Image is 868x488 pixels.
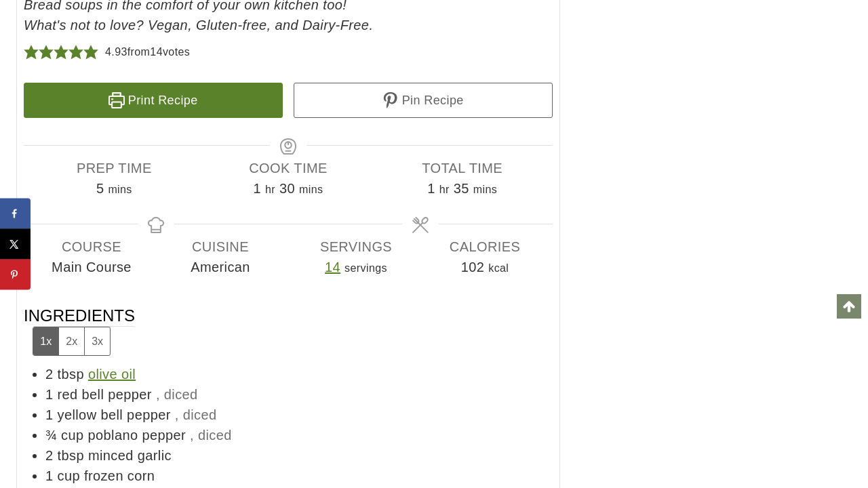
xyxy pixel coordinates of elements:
[24,305,135,356] span: Ingredients
[58,407,171,422] span: yellow bell pepper
[325,260,340,274] a: Adjust recipe servings
[108,184,132,195] span: mins
[58,448,84,463] span: tbsp
[54,42,68,62] span: Rate this recipe 3 out of 5 stars
[279,181,295,196] span: 30
[45,448,54,463] span: 2
[24,42,39,62] span: Rate this recipe 1 out of 5 stars
[150,46,163,58] span: 14
[175,407,217,422] span: , diced
[45,387,54,402] span: 1
[83,42,98,62] span: Rate this recipe 5 out of 5 stars
[27,158,201,178] span: Prep Time
[96,181,104,196] span: 5
[201,158,376,178] span: Cook Time
[45,367,54,382] span: 2
[488,262,509,274] span: kcal
[61,428,83,443] span: cup
[473,184,497,195] span: mins
[58,367,84,382] span: tbsp
[190,428,232,443] span: , diced
[58,327,84,355] button: Adjust servings by 2x
[39,42,54,62] span: Rate this recipe 2 out of 5 stars
[156,387,198,402] span: , diced
[84,468,155,483] span: frozen corn
[88,367,136,382] a: olive oil
[58,387,152,402] span: red bell pepper
[461,260,485,274] span: 102
[27,237,156,257] span: Course
[148,18,373,33] em: Vegan, Gluten-free, and Dairy-Free.
[45,468,54,483] span: 1
[294,83,553,118] a: Pin Recipe
[375,158,549,178] span: Total Time
[84,327,110,355] button: Adjust servings by 3x
[45,428,57,443] span: ¾
[420,237,549,257] span: Calories
[27,257,156,277] span: Main Course
[58,468,80,483] span: cup
[105,46,127,58] span: 4.93
[837,294,861,319] a: Scroll to top
[156,257,285,277] span: American
[156,237,285,257] span: Cuisine
[33,327,58,355] button: Adjust servings by 1x
[265,184,275,195] span: hr
[254,181,262,196] span: 1
[439,184,450,195] span: hr
[87,428,186,443] span: poblano pepper
[344,262,387,274] span: servings
[45,407,54,422] span: 1
[454,181,469,196] span: 35
[292,237,420,257] span: Servings
[105,42,190,62] div: from votes
[427,181,435,196] span: 1
[88,448,172,463] span: minced garlic
[68,42,83,62] span: Rate this recipe 4 out of 5 stars
[24,83,283,118] a: Print Recipe
[299,184,323,195] span: mins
